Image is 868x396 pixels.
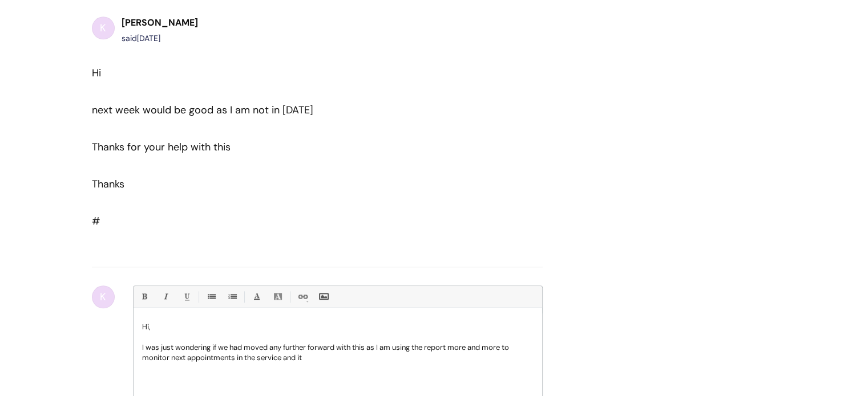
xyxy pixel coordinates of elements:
[142,342,534,363] p: I was just wondering if we had moved any further forward with this as I am using the report more ...
[92,101,502,119] div: next week would be good as I am not in [DATE]
[179,289,193,304] a: Underline(Ctrl-U)
[92,175,502,193] div: Thanks
[204,289,218,304] a: • Unordered List (Ctrl-Shift-7)
[92,64,502,193] div: Hi
[158,289,172,304] a: Italic (Ctrl-I)
[122,17,198,28] b: [PERSON_NAME]
[271,289,285,304] a: Back Color
[137,33,160,43] span: Wed, 4 Jun, 2025 at 8:45 AM
[92,64,502,230] div: #
[225,289,239,304] a: 1. Ordered List (Ctrl-Shift-8)
[122,31,198,46] div: said
[295,289,309,304] a: Link
[142,322,534,332] p: Hi,
[92,138,502,156] div: Thanks for your help with this
[316,289,330,304] a: Insert Image...
[249,289,264,304] a: Font Color
[92,285,115,308] div: K
[92,17,115,39] div: K
[137,289,151,304] a: Bold (Ctrl-B)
